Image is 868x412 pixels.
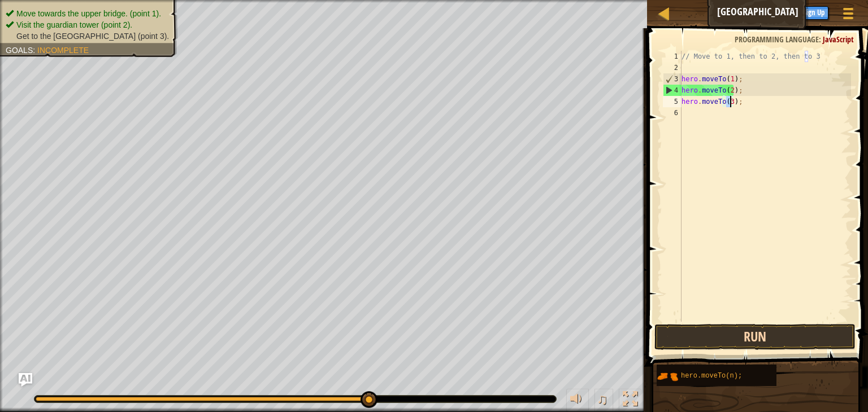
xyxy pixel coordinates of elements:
button: Adjust volume [566,389,589,412]
div: 4 [663,85,682,96]
button: ♫ [594,389,614,412]
li: Visit the guardian tower (point 2). [6,19,169,30]
img: portrait.png [657,366,678,387]
span: Programming language [735,34,819,45]
div: 3 [663,73,682,85]
span: JavaScript [823,34,854,45]
span: : [33,46,37,55]
button: Ask AI [734,2,764,23]
div: 2 [663,62,682,73]
span: : [819,34,823,45]
button: Sign Up [800,6,828,20]
div: 1 [663,51,682,62]
button: Run [654,324,856,350]
li: Get to the town gate (point 3). [6,30,169,42]
div: 6 [663,107,682,119]
div: 5 [663,96,682,107]
span: Hints [770,6,788,17]
button: Ask AI [19,373,32,387]
span: Get to the [GEOGRAPHIC_DATA] (point 3). [16,32,169,41]
button: Toggle fullscreen [619,389,641,412]
span: Incomplete [37,46,89,55]
span: Goals [6,46,33,55]
span: Visit the guardian tower (point 2). [16,20,132,29]
span: hero.moveTo(n); [681,372,742,380]
span: Move towards the upper bridge. (point 1). [16,9,161,18]
button: Show game menu [834,2,862,29]
span: Ask AI [739,6,758,17]
li: Move towards the upper bridge. (point 1). [6,8,169,19]
span: ♫ [597,391,608,407]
